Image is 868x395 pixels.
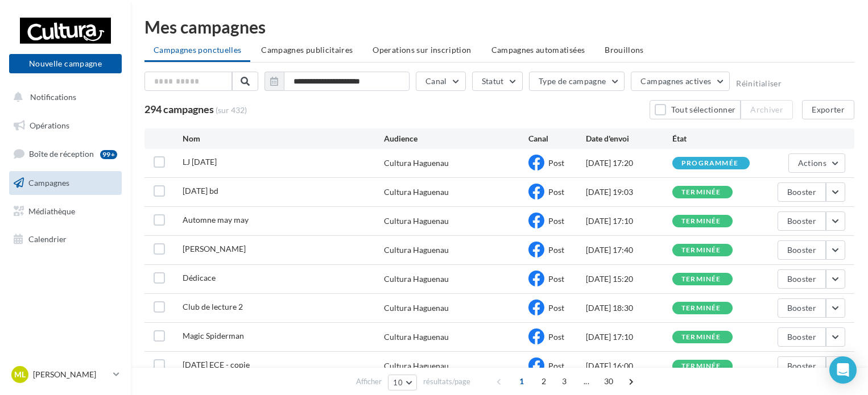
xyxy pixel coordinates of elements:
[384,215,449,227] div: Cultura Haguenau
[586,360,672,372] div: [DATE] 16:00
[577,372,596,390] span: ...
[586,157,672,169] div: [DATE] 17:20
[548,245,564,255] span: Post
[9,54,122,73] button: Nouvelle campagne
[373,45,471,55] span: Operations sur inscription
[631,72,730,91] button: Campagnes actives
[100,150,117,159] div: 99+
[586,331,672,343] div: [DATE] 17:10
[681,305,721,312] div: terminée
[183,186,218,196] span: Halloween bd
[183,244,246,253] span: JAMY
[829,356,857,384] div: Open Intercom Messenger
[548,332,564,342] span: Post
[216,105,247,116] span: (sur 432)
[7,199,124,223] a: Médiathèque
[681,276,721,283] div: terminée
[681,334,721,341] div: terminée
[30,120,69,130] span: Opérations
[778,356,826,376] button: Booster
[650,100,741,119] button: Tout sélectionner
[183,302,243,311] span: Club de lecture 2
[7,227,124,251] a: Calendrier
[7,142,124,166] a: Boîte de réception99+
[586,273,672,285] div: [DATE] 15:20
[586,133,672,144] div: Date d'envoi
[681,218,721,225] div: terminée
[356,376,382,387] span: Afficher
[183,157,217,167] span: LJ Halloween
[778,240,826,260] button: Booster
[802,100,854,119] button: Exporter
[7,114,124,138] a: Opérations
[778,211,826,231] button: Booster
[600,372,618,390] span: 30
[33,369,109,380] p: [PERSON_NAME]
[555,372,573,390] span: 3
[736,79,782,88] button: Réinitialiser
[548,361,564,371] span: Post
[28,206,75,215] span: Médiathèque
[29,149,94,159] span: Boîte de réception
[183,215,249,224] span: Automne may may
[512,372,531,390] span: 1
[183,133,385,144] div: Nom
[384,302,449,314] div: Cultura Haguenau
[798,158,826,168] span: Actions
[681,363,721,370] div: terminée
[384,133,528,144] div: Audience
[672,133,759,144] div: État
[472,72,523,91] button: Statut
[7,85,119,109] button: Notifications
[548,303,564,313] span: Post
[529,72,625,91] button: Type de campagne
[778,182,826,202] button: Booster
[423,376,470,387] span: résultats/page
[384,244,449,256] div: Cultura Haguenau
[681,189,721,196] div: terminée
[586,215,672,227] div: [DATE] 17:10
[548,158,564,168] span: Post
[388,375,417,390] button: 10
[778,327,826,347] button: Booster
[9,364,122,385] a: ML [PERSON_NAME]
[183,331,244,340] span: Magic Spiderman
[144,103,214,115] span: 294 campagnes
[183,273,216,282] span: Dédicace
[548,274,564,284] span: Post
[778,298,826,318] button: Booster
[384,157,449,169] div: Cultura Haguenau
[586,302,672,314] div: [DATE] 18:30
[30,92,76,102] span: Notifications
[491,45,585,55] span: Campagnes automatisées
[384,331,449,343] div: Cultura Haguenau
[548,187,564,197] span: Post
[788,153,845,173] button: Actions
[640,76,711,86] span: Campagnes actives
[528,133,586,144] div: Canal
[416,72,466,91] button: Canal
[586,186,672,198] div: [DATE] 19:03
[741,100,793,119] button: Archiver
[261,45,353,55] span: Campagnes publicitaires
[535,372,553,390] span: 2
[605,45,644,55] span: Brouillons
[28,234,67,244] span: Calendrier
[778,269,826,289] button: Booster
[681,247,721,254] div: terminée
[7,171,124,195] a: Campagnes
[384,273,449,285] div: Cultura Haguenau
[393,378,403,387] span: 10
[144,18,854,35] div: Mes campagnes
[548,216,564,226] span: Post
[384,360,449,372] div: Cultura Haguenau
[14,369,26,380] span: ML
[183,360,250,369] span: Halloween ECE - copie
[586,244,672,256] div: [DATE] 17:40
[384,186,449,198] div: Cultura Haguenau
[681,160,738,167] div: programmée
[28,178,69,188] span: Campagnes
